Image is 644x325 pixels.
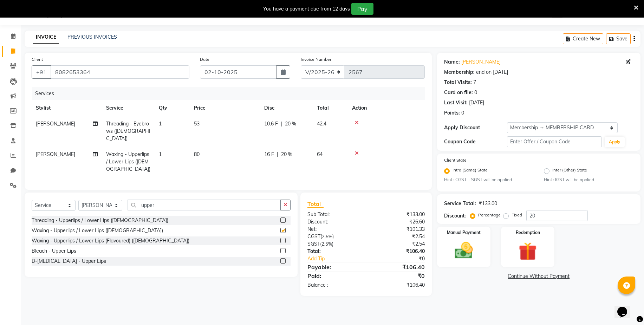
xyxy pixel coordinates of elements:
[366,211,430,218] div: ₹133.00
[366,248,430,255] div: ₹106.40
[307,200,324,208] span: Total
[348,100,425,116] th: Action
[36,151,75,157] span: [PERSON_NAME]
[32,237,189,245] div: Waxing - Upperlips / Lower Lips (Flavoured) ([DEMOGRAPHIC_DATA])
[159,151,162,157] span: 1
[507,136,602,147] input: Enter Offer / Coupon Code
[513,240,542,262] img: _gift.svg
[51,65,189,79] input: Search by Name/Mobile/Email/Code
[444,89,473,96] div: Card on file:
[614,297,637,318] iframe: chat widget
[366,218,430,226] div: ₹26.60
[563,33,603,44] button: Create New
[366,240,430,248] div: ₹2.54
[302,263,366,271] div: Payable:
[447,229,481,236] label: Manual Payment
[366,281,430,289] div: ₹106.40
[351,3,373,15] button: Pay
[469,99,484,106] div: [DATE]
[444,109,460,117] div: Points:
[302,211,366,218] div: Sub Total:
[281,151,292,158] span: 20 %
[302,281,366,289] div: Balance :
[444,99,468,106] div: Last Visit:
[33,31,59,44] a: INVOICE
[285,120,296,128] span: 20 %
[128,200,281,210] input: Search or Scan
[473,79,476,86] div: 7
[32,247,76,255] div: Bleach - Upper Lips
[444,138,507,145] div: Coupon Code
[32,56,43,63] label: Client
[302,255,377,262] a: Add Tip
[322,234,332,239] span: 2.5%
[366,226,430,233] div: ₹101.33
[512,212,522,218] label: Fixed
[444,177,534,183] small: Hint : CGST + SGST will be applied
[478,212,501,218] label: Percentage
[444,200,476,207] div: Service Total:
[476,69,508,76] div: end on [DATE]
[32,87,430,100] div: Services
[264,120,278,128] span: 10.6 F
[453,167,488,175] label: Intra (Same) State
[474,89,477,96] div: 0
[194,121,200,127] span: 53
[264,151,274,158] span: 16 F
[32,65,51,79] button: +91
[32,217,168,224] div: Threading - Upperlips / Lower Lips ([DEMOGRAPHIC_DATA])
[366,263,430,271] div: ₹106.40
[260,100,313,116] th: Disc
[449,240,479,261] img: _cash.svg
[313,100,348,116] th: Total
[301,56,331,63] label: Invoice Number
[366,272,430,280] div: ₹0
[67,34,117,40] a: PREVIOUS INVOICES
[444,212,466,220] div: Discount:
[302,218,366,226] div: Discount:
[444,124,507,131] div: Apply Discount
[190,100,260,116] th: Price
[317,121,326,127] span: 42.4
[155,100,190,116] th: Qty
[159,121,162,127] span: 1
[461,58,501,66] a: [PERSON_NAME]
[32,227,163,234] div: Waxing - Upperlips / Lower Lips ([DEMOGRAPHIC_DATA])
[102,100,155,116] th: Service
[444,69,475,76] div: Membership:
[544,177,633,183] small: Hint : IGST will be applied
[461,109,464,117] div: 0
[281,120,282,128] span: |
[106,121,150,142] span: Threading - Eyebrows ([DEMOGRAPHIC_DATA])
[479,200,497,207] div: ₹133.00
[321,241,332,247] span: 2.5%
[366,233,430,240] div: ₹2.54
[606,33,631,44] button: Save
[438,273,639,280] a: Continue Without Payment
[317,151,323,157] span: 64
[200,56,209,63] label: Date
[516,229,540,236] label: Redemption
[302,233,366,240] div: ( )
[302,248,366,255] div: Total:
[302,272,366,280] div: Paid:
[377,255,430,262] div: ₹0
[302,240,366,248] div: ( )
[194,151,200,157] span: 80
[307,233,320,240] span: CGST
[36,121,75,127] span: [PERSON_NAME]
[307,241,320,247] span: SGST
[444,58,460,66] div: Name:
[106,151,150,172] span: Waxing - Upperlips / Lower Lips ([DEMOGRAPHIC_DATA])
[302,226,366,233] div: Net:
[605,137,625,147] button: Apply
[277,151,278,158] span: |
[444,79,472,86] div: Total Visits:
[32,258,106,265] div: D-[MEDICAL_DATA] - Upper Lips
[32,100,102,116] th: Stylist
[552,167,587,175] label: Inter (Other) State
[444,157,467,163] label: Client State
[263,5,350,13] div: You have a payment due from 12 days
